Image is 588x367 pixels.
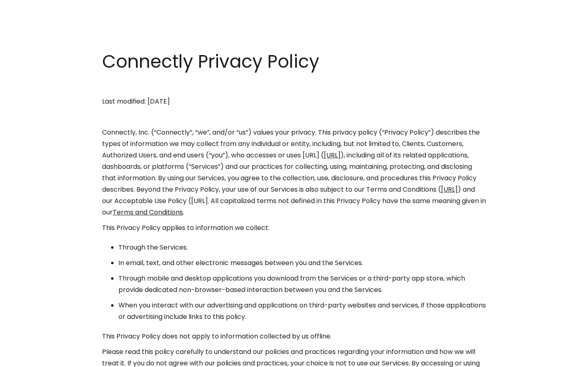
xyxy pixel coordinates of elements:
[441,185,458,194] a: [URL]
[102,127,486,218] p: Connectly, Inc. (“Connectly”, “we”, and/or “us”) values your privacy. This privacy policy (“Priva...
[324,150,341,160] a: [URL]
[118,273,486,296] li: Through mobile and desktop applications you download from the Services or a third-party app store...
[102,49,486,74] h1: Connectly Privacy Policy
[16,353,49,364] ul: Language list
[102,111,486,123] p: ‍
[118,242,486,253] li: Through the Services.
[102,222,486,234] p: This Privacy Policy applies to information we collect:
[102,96,486,107] p: Last modified: [DATE]
[8,352,49,364] aside: Language selected: English
[113,208,183,217] a: Terms and Conditions
[102,80,486,92] p: ‍
[118,300,486,323] li: When you interact with our advertising and applications on third-party websites and services, if ...
[102,331,486,342] p: This Privacy Policy does not apply to information collected by us offline.
[118,257,486,269] li: In email, text, and other electronic messages between you and the Services.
